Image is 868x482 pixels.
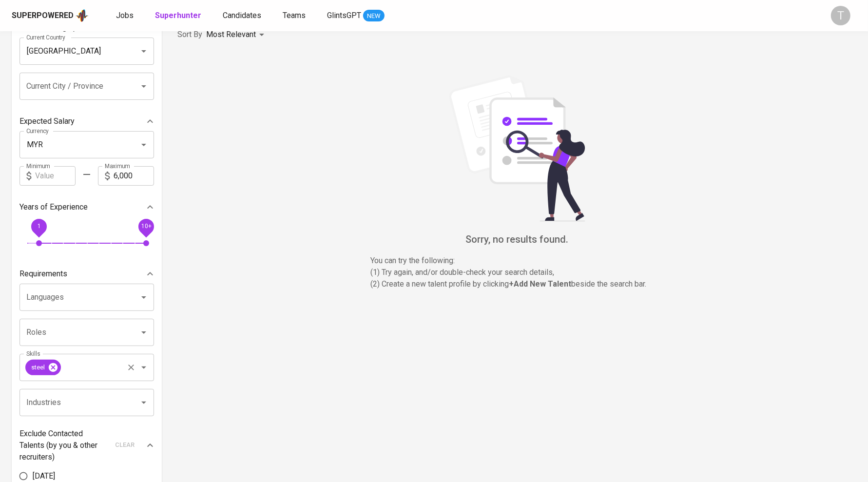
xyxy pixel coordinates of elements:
input: Value [35,166,76,186]
a: Superpoweredapp logo [12,8,89,23]
span: GlintsGPT [327,11,361,20]
a: Teams [283,10,308,22]
p: Years of Experience [19,201,88,213]
p: Most Relevant [206,29,256,40]
p: You can try the following : [371,255,663,267]
p: Sort By [177,29,202,40]
div: Exclude Contacted Talents (by you & other recruiters)clear [19,428,154,463]
div: Requirements [19,264,154,284]
img: file_searching.svg [444,75,590,221]
div: steel [25,360,61,375]
div: Years of Experience [19,197,154,217]
div: Superpowered [12,10,74,21]
b: Superhunter [155,11,201,20]
h6: Sorry, no results found. [177,231,856,247]
p: Expected Salary [19,116,75,127]
p: (1) Try again, and/or double-check your search details, [371,267,663,278]
span: Candidates [223,11,261,20]
span: Jobs [116,11,134,20]
span: Teams [283,11,306,20]
button: Open [137,138,151,152]
span: 10+ [141,223,151,230]
button: Open [137,79,151,93]
button: Open [137,290,151,304]
button: Clear [124,361,138,374]
span: [DATE] [33,470,55,482]
a: Candidates [223,10,263,22]
a: GlintsGPT NEW [327,10,385,22]
button: Open [137,361,151,374]
p: (2) Create a new talent profile by clicking beside the search bar. [371,278,663,290]
span: 1 [38,223,41,230]
b: + Add New Talent [509,279,572,289]
div: Most Relevant [206,26,268,44]
span: steel [25,363,51,372]
img: app logo [76,8,89,23]
a: Jobs [116,10,135,22]
span: NEW [363,11,385,21]
div: T [831,6,850,25]
p: Exclude Contacted Talents (by you & other recruiters) [19,428,109,463]
a: Superhunter [155,10,203,22]
button: Open [137,396,151,409]
button: Open [137,326,151,339]
div: Expected Salary [19,112,154,131]
button: Open [137,44,151,58]
p: Requirements [19,268,67,280]
input: Value [114,166,154,186]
